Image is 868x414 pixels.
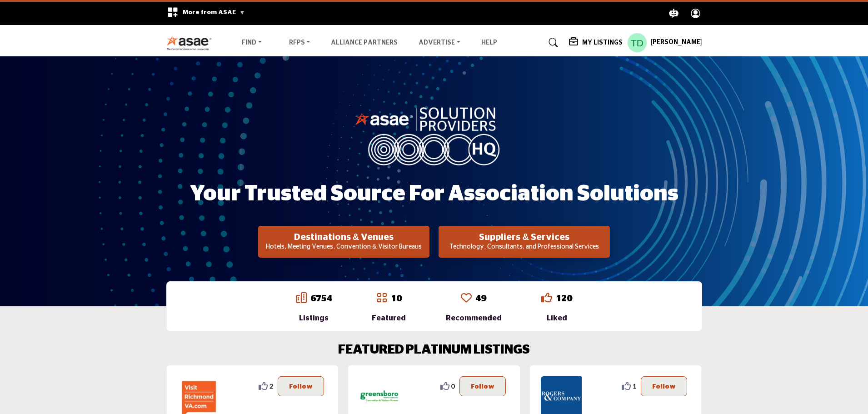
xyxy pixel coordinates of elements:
[190,180,678,208] h1: Your Trusted Source for Association Solutions
[541,292,552,303] i: Go to Liked
[569,37,623,48] div: My Listings
[471,381,494,391] p: Follow
[441,243,607,252] p: Technology, Consultants, and Professional Services
[283,36,317,49] a: RFPs
[269,381,273,391] span: 2
[541,313,572,324] div: Liked
[296,313,332,324] div: Listings
[166,35,217,50] img: Site Logo
[441,232,607,243] h2: Suppliers & Services
[183,9,245,15] span: More from ASAE
[261,243,427,252] p: Hotels, Meeting Venues, Convention & Visitor Bureaus
[258,226,429,258] button: Destinations & Venues Hotels, Meeting Venues, Convention & Visitor Bureaus
[289,381,313,391] p: Follow
[446,313,502,324] div: Recommended
[161,2,251,25] div: More from ASAE
[556,294,572,303] a: 120
[412,36,467,49] a: Advertise
[652,381,676,391] p: Follow
[310,294,332,303] a: 6754
[582,39,623,47] h5: My Listings
[540,35,564,50] a: Search
[261,232,427,243] h2: Destinations & Venues
[633,381,636,391] span: 1
[391,294,402,303] a: 10
[372,313,406,324] div: Featured
[641,376,687,396] button: Follow
[331,40,398,46] a: Alliance Partners
[439,226,610,258] button: Suppliers & Services Technology, Consultants, and Professional Services
[354,105,514,165] img: image
[627,33,647,53] button: Show hide supplier dropdown
[376,292,387,305] a: Go to Featured
[481,40,497,46] a: Help
[475,294,486,303] a: 49
[338,343,530,358] h2: FEATURED PLATINUM LISTINGS
[461,292,472,305] a: Go to Recommended
[651,38,702,47] h5: [PERSON_NAME]
[278,376,324,396] button: Follow
[451,381,455,391] span: 0
[235,36,268,49] a: Find
[459,376,506,396] button: Follow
